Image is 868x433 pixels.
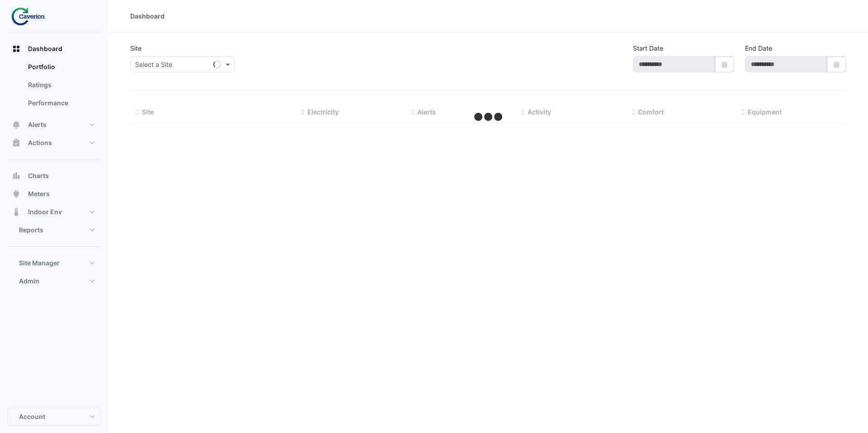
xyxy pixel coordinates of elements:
button: Dashboard [7,40,101,58]
app-icon: Indoor Env [12,207,21,216]
span: Reports [19,226,43,235]
label: Start Date [633,43,663,53]
span: Indoor Env [28,207,62,216]
span: Site Manager [19,259,60,268]
span: Charts [28,171,49,180]
span: Site [142,108,154,116]
button: Account [7,408,101,426]
span: Activity [528,108,551,116]
label: Site [130,43,142,53]
app-icon: Charts [12,171,21,180]
a: Ratings [21,76,101,94]
app-icon: Alerts [12,120,21,129]
button: Reports [7,221,101,239]
button: Alerts [7,116,101,134]
span: Comfort [638,108,664,116]
button: Charts [7,167,101,185]
app-icon: Meters [12,189,21,198]
span: Meters [28,189,50,198]
button: Indoor Env [7,203,101,221]
button: Site Manager [7,254,101,272]
a: Performance [21,94,101,112]
button: Meters [7,185,101,203]
app-icon: Dashboard [12,44,21,53]
span: Alerts [28,120,47,129]
span: Electricity [307,108,339,116]
app-icon: Actions [12,138,21,147]
span: Account [19,412,45,421]
span: Dashboard [28,44,62,53]
div: Dashboard [130,11,165,21]
span: Equipment [748,108,782,116]
button: Actions [7,134,101,152]
span: Alerts [417,108,436,116]
span: Admin [19,277,39,286]
img: Company Logo [11,7,52,25]
div: Dashboard [7,58,101,116]
a: Portfolio [21,58,101,76]
span: Actions [28,138,52,147]
button: Admin [7,272,101,290]
label: End Date [745,43,772,53]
